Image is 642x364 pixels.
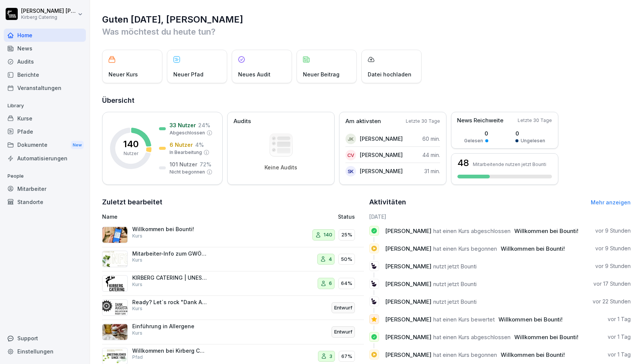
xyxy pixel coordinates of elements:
h1: Guten [DATE], [PERSON_NAME] [102,14,631,26]
span: hat einen Kurs abgeschlossen [433,334,511,341]
a: News [4,42,86,55]
p: KIRBERG CATERING | UNESTABLISHED SINCE [DATE] [132,274,208,281]
a: KIRBERG CATERING | UNESTABLISHED SINCE [DATE]Kurs664% [102,271,364,296]
img: gkdm3ptpht20x3z55lxtzsov.png [102,299,128,316]
a: Pfade [4,125,86,138]
p: 72 % [200,160,211,168]
p: vor 9 Stunden [595,227,631,235]
p: Pfad [132,354,143,361]
span: Willkommen bei Bounti! [514,227,578,235]
a: DokumenteNew [4,138,86,152]
span: nutzt jetzt Bounti [433,263,477,270]
p: 0 [464,129,488,137]
p: Datei hochladen [368,70,411,78]
div: Veranstaltungen [4,81,86,94]
p: vor 22 Stunden [593,298,631,305]
p: Ungelesen [521,137,545,144]
p: vor 9 Stunden [595,262,631,270]
span: [PERSON_NAME] [385,227,431,235]
p: 33 Nutzer [170,121,196,129]
p: In Bearbeitung [170,149,202,156]
p: [PERSON_NAME] [360,135,403,143]
p: Neuer Kurs [109,70,138,78]
p: 44 min. [422,151,440,159]
h2: Übersicht [102,95,631,106]
h3: 48 [457,158,469,168]
p: 140 [123,140,139,149]
span: [PERSON_NAME] [385,298,431,305]
p: [PERSON_NAME] [360,167,403,175]
a: Kurse [4,112,86,125]
p: 4 [329,256,332,263]
p: Entwurf [334,304,352,312]
p: 24 % [198,121,210,129]
span: Willkommen bei Bounti! [498,316,563,323]
div: JK [345,134,356,144]
span: hat einen Kurs abgeschlossen [433,227,511,235]
p: vor 1 Tag [608,315,631,323]
p: Status [338,213,355,221]
div: CV [345,150,356,160]
a: Einführung in AllergeneKursEntwurf [102,320,364,344]
p: Kurs [132,281,142,288]
p: Willkommen bei Kirberg Catering [132,347,208,354]
span: nutzt jetzt Bounti [433,298,477,305]
p: 3 [329,353,332,360]
span: Willkommen bei Bounti! [501,351,565,358]
p: Kurs [132,330,142,337]
p: vor 9 Stunden [595,245,631,252]
p: vor 1 Tag [608,333,631,341]
p: News Reichweite [457,116,503,125]
p: Einführung in Allergene [132,323,208,330]
p: Kirberg Catering [21,15,76,20]
p: Nicht begonnen [170,169,205,175]
div: New [71,141,84,149]
span: [PERSON_NAME] [385,351,431,358]
p: Am aktivsten [345,117,381,126]
p: Name [102,213,264,221]
p: Kurs [132,233,142,239]
p: Letzte 30 Tage [406,118,440,125]
p: Neues Audit [238,70,271,78]
span: Willkommen bei Bounti! [514,334,578,341]
p: 4 % [195,141,204,149]
p: Library [4,100,86,112]
p: [PERSON_NAME] [PERSON_NAME] [21,8,76,14]
p: 0 [515,129,545,137]
p: Gelesen [464,137,483,144]
p: Nutzer [124,150,138,157]
p: Willkommen bei Bounti! [132,226,208,233]
span: [PERSON_NAME] [385,245,431,252]
a: Einstellungen [4,345,86,358]
img: xh3bnih80d1pxcetv9zsuevg.png [102,227,128,243]
p: Letzte 30 Tage [518,117,552,124]
div: Dokumente [4,138,86,152]
p: Audits [234,117,251,126]
p: 64% [341,280,352,287]
div: Support [4,332,86,345]
a: Standorte [4,195,86,209]
p: Entwurf [334,328,352,336]
p: People [4,170,86,182]
img: cbgah4ktzd3wiqnyiue5lell.png [102,251,128,267]
p: [PERSON_NAME] [360,151,403,159]
a: Audits [4,55,86,68]
span: [PERSON_NAME] [385,280,431,288]
p: 67% [341,353,352,360]
p: Ready? Let´s rock "Dank Augusta" [132,299,208,306]
span: [PERSON_NAME] [385,334,431,341]
p: Kurs [132,257,142,263]
a: Automatisierungen [4,152,86,165]
a: Mitarbeiter [4,182,86,195]
span: [PERSON_NAME] [385,316,431,323]
p: Neuer Pfad [173,70,203,78]
p: Keine Audits [264,164,297,171]
h6: [DATE] [369,213,631,221]
p: 6 Nutzer [170,141,193,149]
span: hat einen Kurs begonnen [433,351,497,358]
p: 101 Nutzer [170,160,197,168]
